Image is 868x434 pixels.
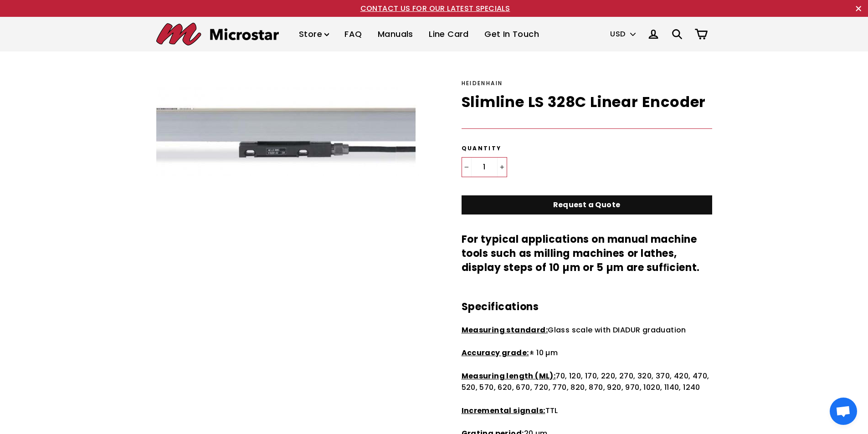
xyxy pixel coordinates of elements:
a: Line Card [422,21,476,48]
div: Heidenhain [462,79,712,87]
p: TTL [462,405,712,417]
strong: Measuring standard: [462,325,548,335]
a: Store [292,21,336,48]
h3: For typical applications on manual machine tools such as milling machines or lathes, display step... [462,233,712,275]
ul: Primary [292,21,546,48]
h1: Slimline LS 328C Linear Encoder [462,92,712,112]
img: Heidenhain_LS300_0bdc64a7-e227-43d7-9641-2b3db4a425a0_1024x1024.jpg [63,68,427,205]
strong: Incremental signals: [462,405,545,416]
a: Get In Touch [478,21,546,48]
a: FAQ [338,21,369,48]
input: quantity [462,158,507,177]
strong: Accuracy grade: [462,347,529,358]
button: Increase item quantity by one [497,158,507,177]
p: Glass scale with DIADUR graduation [462,324,712,336]
p: 70, 120, 170, 220, 270, 320, 370, 420, 470, 520, 570, 620, 670, 720, 770, 820, 870, 920, 970, 102... [462,370,712,393]
a: Manuals [371,21,420,48]
h3: Specifications [462,300,712,314]
a: Request a Quote [462,195,712,215]
img: Microstar Electronics [156,23,279,46]
button: Reduce item quantity by one [462,158,472,177]
p: ± 10 µm [462,347,712,359]
strong: Measuring length (ML): [462,371,556,381]
a: CONTACT US FOR OUR LATEST SPECIALS [360,3,510,14]
a: Open chat [830,398,857,425]
label: Quantity [462,145,712,153]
